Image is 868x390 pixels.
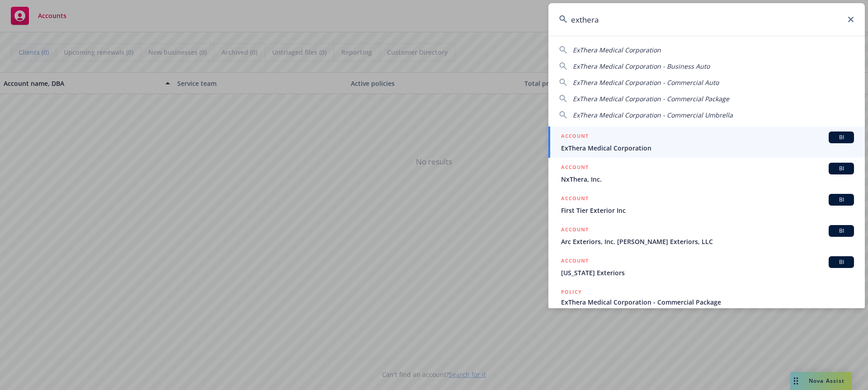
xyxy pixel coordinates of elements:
[573,94,729,103] span: ExThera Medical Corporation - Commercial Package
[548,127,865,158] a: ACCOUNTBIExThera Medical Corporation
[561,268,854,277] span: [US_STATE] Exteriors
[561,307,854,316] span: VST 0009086 00, [DATE]-[DATE]
[832,258,850,266] span: BI
[548,189,865,220] a: ACCOUNTBIFirst Tier Exterior Inc
[548,220,865,251] a: ACCOUNTBIArc Exteriors, Inc. [PERSON_NAME] Exteriors, LLC
[573,111,733,119] span: ExThera Medical Corporation - Commercial Umbrella
[832,227,850,235] span: BI
[561,174,854,184] span: NxThera, Inc.
[561,297,854,307] span: ExThera Medical Corporation - Commercial Package
[561,206,854,215] span: First Tier Exterior Inc
[561,143,854,153] span: ExThera Medical Corporation
[548,251,865,282] a: ACCOUNTBI[US_STATE] Exteriors
[561,237,854,246] span: Arc Exteriors, Inc. [PERSON_NAME] Exteriors, LLC
[832,196,850,204] span: BI
[561,132,589,142] h5: ACCOUNT
[832,133,850,141] span: BI
[561,256,589,267] h5: ACCOUNT
[573,62,710,70] span: ExThera Medical Corporation - Business Auto
[561,163,589,174] h5: ACCOUNT
[573,46,661,54] span: ExThera Medical Corporation
[548,3,865,36] input: Search...
[832,164,850,173] span: BI
[561,287,582,296] h5: POLICY
[548,158,865,189] a: ACCOUNTBINxThera, Inc.
[548,282,865,321] a: POLICYExThera Medical Corporation - Commercial PackageVST 0009086 00, [DATE]-[DATE]
[561,225,589,236] h5: ACCOUNT
[561,194,589,205] h5: ACCOUNT
[573,78,719,87] span: ExThera Medical Corporation - Commercial Auto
